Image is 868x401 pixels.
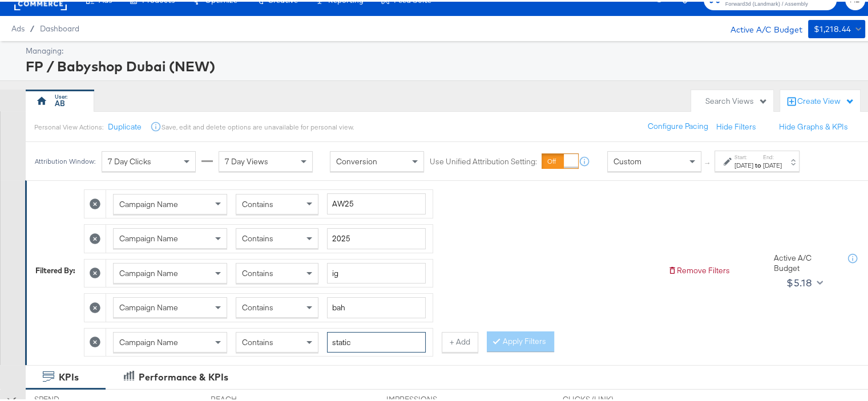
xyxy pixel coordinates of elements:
[26,55,862,74] div: FP / Babyshop Dubai (NEW)
[25,22,40,31] span: /
[716,120,756,131] button: Hide Filters
[763,159,782,168] div: [DATE]
[613,155,641,165] span: Custom
[797,94,854,106] div: Create View
[327,261,426,282] input: Enter a search term
[779,120,848,131] button: Hide Graphs & KPIs
[59,369,79,382] div: KPIs
[786,273,812,290] div: $5.18
[162,121,354,130] div: Save, edit and delete options are unavailable for personal view.
[242,335,273,346] span: Contains
[734,159,753,168] div: [DATE]
[774,251,837,272] div: Active A/C Budget
[753,159,763,168] strong: to
[668,264,730,274] button: Remove Filters
[242,232,273,242] span: Contains
[734,152,753,159] label: Start:
[242,301,273,311] span: Contains
[703,160,713,164] span: ↑
[242,266,273,277] span: Contains
[119,232,178,242] span: Campaign Name
[26,44,862,55] div: Managing:
[119,266,178,277] span: Campaign Name
[139,369,228,382] div: Performance & KPIs
[808,18,865,37] button: $1,218.44
[327,226,426,248] input: Enter a search term
[327,192,426,213] input: Enter a search term
[327,330,426,351] input: Enter a search term
[705,94,768,105] div: Search Views
[430,155,537,165] label: Use Unified Attribution Setting:
[119,301,178,311] span: Campaign Name
[119,335,178,346] span: Campaign Name
[225,155,268,165] span: 7 Day Views
[718,18,802,35] div: Active A/C Budget
[108,155,151,165] span: 7 Day Clicks
[640,115,716,135] button: Configure Pacing
[11,22,25,31] span: Ads
[763,152,782,159] label: End:
[34,121,103,130] div: Personal View Actions:
[34,156,96,164] div: Attribution Window:
[442,330,478,351] button: + Add
[327,295,426,317] input: Enter a search term
[35,264,75,274] div: Filtered By:
[119,197,178,208] span: Campaign Name
[336,155,377,165] span: Conversion
[108,120,142,131] button: Duplicate
[55,96,65,107] div: AB
[782,272,825,290] button: $5.18
[40,22,79,31] a: Dashboard
[814,21,851,35] div: $1,218.44
[242,197,273,208] span: Contains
